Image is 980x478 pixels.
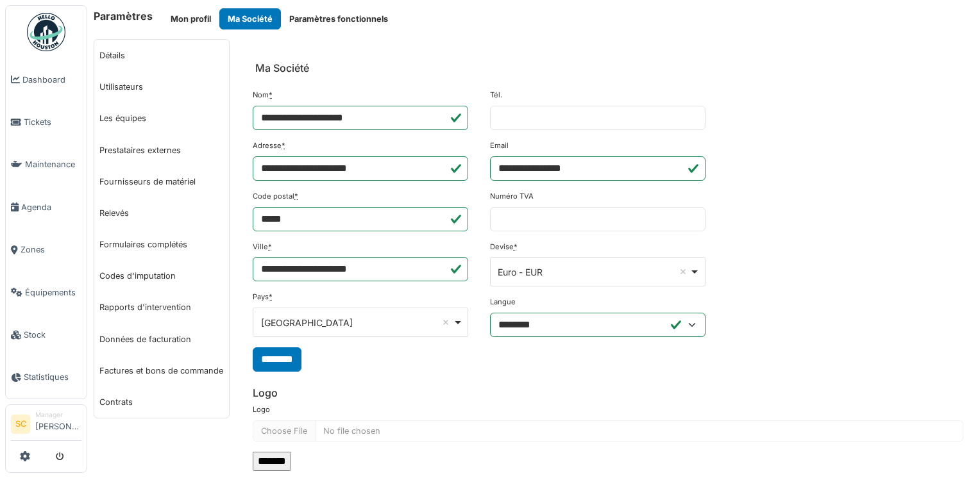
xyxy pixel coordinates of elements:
div: Manager [35,410,81,420]
li: SC [11,415,30,434]
a: Tickets [6,101,87,143]
a: Formulaires complétés [94,229,229,260]
button: Ma Société [219,8,281,29]
label: Langue [490,297,516,308]
div: [GEOGRAPHIC_DATA] [261,316,453,329]
a: Maintenance [6,144,87,186]
label: Adresse [253,140,285,151]
span: Agenda [21,201,81,213]
a: Factures et bons de commande [94,355,229,386]
label: Ville [253,242,272,252]
abbr: Requis [269,292,273,301]
a: Codes d'imputation [94,260,229,292]
a: Données de facturation [94,324,229,355]
label: Tél. [490,90,502,101]
a: Zones [6,229,87,271]
h6: Logo [253,387,963,399]
a: Stock [6,313,87,356]
a: Dashboard [6,58,87,101]
a: Utilisateurs [94,71,229,103]
h6: Ma Société [255,62,309,74]
span: Statistiques [24,371,81,383]
button: Paramètres fonctionnels [281,8,396,29]
label: Pays [253,292,273,302]
label: Code postal [253,191,298,202]
li: [PERSON_NAME] [35,410,81,438]
label: Nom [253,90,273,101]
a: Agenda [6,186,87,228]
span: Tickets [24,116,81,128]
abbr: Requis [282,141,285,150]
a: Relevés [94,197,229,229]
a: Les équipes [94,103,229,134]
a: SC Manager[PERSON_NAME] [11,410,81,441]
span: Stock [24,329,81,341]
abbr: Requis [294,192,298,201]
a: Prestataires externes [94,135,229,166]
label: Devise [490,242,518,252]
label: Logo [253,404,270,415]
abbr: Requis [269,90,273,99]
span: Zones [21,243,81,256]
span: Équipements [25,286,81,299]
a: Équipements [6,271,87,313]
a: Fournisseurs de matériel [94,166,229,197]
h6: Paramètres [94,10,153,22]
abbr: Requis [514,242,518,251]
abbr: Requis [268,242,272,251]
span: Dashboard [22,74,81,86]
button: Remove item: 'FR' [439,316,452,329]
button: Mon profil [162,8,219,29]
img: Badge_color-CXgf-gQk.svg [27,13,65,51]
a: Rapports d'intervention [94,292,229,323]
button: Remove item: 'EUR' [677,265,689,278]
span: Maintenance [25,158,81,170]
div: Euro - EUR [498,265,689,279]
label: Numéro TVA [490,191,534,202]
a: Détails [94,40,229,71]
a: Contrats [94,386,229,418]
label: Email [490,140,509,151]
a: Statistiques [6,356,87,399]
